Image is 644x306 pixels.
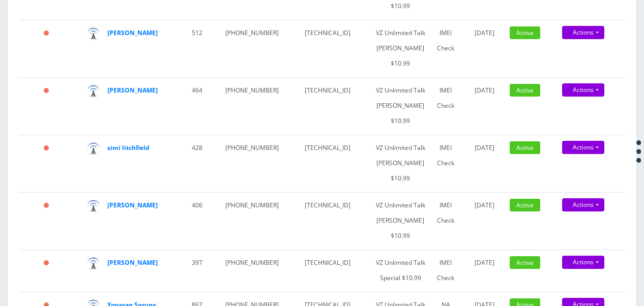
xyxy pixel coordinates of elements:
a: Actions [562,256,604,269]
td: [DATE] [461,192,508,249]
td: [TECHNICAL_ID] [286,77,370,134]
td: [PHONE_NUMBER] [219,192,285,249]
td: [TECHNICAL_ID] [286,20,370,76]
td: VZ Unlimited Talk [PERSON_NAME] $10.99 [370,20,430,76]
td: [DATE] [461,135,508,191]
div: IMEI Check [436,25,455,56]
td: [TECHNICAL_ID] [286,192,370,249]
a: Actions [562,26,604,39]
a: Actions [562,83,604,97]
a: [PERSON_NAME] [107,86,158,95]
div: IMEI Check [436,198,455,228]
a: Actions [562,141,604,154]
td: 512 [176,20,218,76]
td: [PHONE_NUMBER] [219,77,285,134]
span: Active [510,141,540,154]
div: IMEI Check [436,83,455,113]
span: Active [510,199,540,211]
a: [PERSON_NAME] [107,258,158,267]
a: [PERSON_NAME] [107,201,158,209]
td: VZ Unlimited Talk [PERSON_NAME] $10.99 [370,192,430,249]
td: [PHONE_NUMBER] [219,20,285,76]
td: [PHONE_NUMBER] [219,135,285,191]
td: VZ Unlimited Talk [PERSON_NAME] $10.99 [370,77,430,134]
td: 464 [176,77,218,134]
div: IMEI Check [436,140,455,171]
td: [DATE] [461,77,508,134]
td: VZ Unlimited Talk [PERSON_NAME] $10.99 [370,135,430,191]
td: 397 [176,250,218,291]
td: [DATE] [461,20,508,76]
a: [PERSON_NAME] [107,28,158,37]
td: VZ Unlimited Talk Special $10.99 [370,250,430,291]
td: 428 [176,135,218,191]
div: IMEI Check [436,255,455,286]
a: simi litchfield [107,143,150,152]
td: 406 [176,192,218,249]
td: [TECHNICAL_ID] [286,135,370,191]
span: Active [510,84,540,97]
td: [PHONE_NUMBER] [219,250,285,291]
td: [TECHNICAL_ID] [286,250,370,291]
a: Actions [562,198,604,211]
span: Active [510,256,540,269]
span: Active [510,26,540,39]
td: [DATE] [461,250,508,291]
